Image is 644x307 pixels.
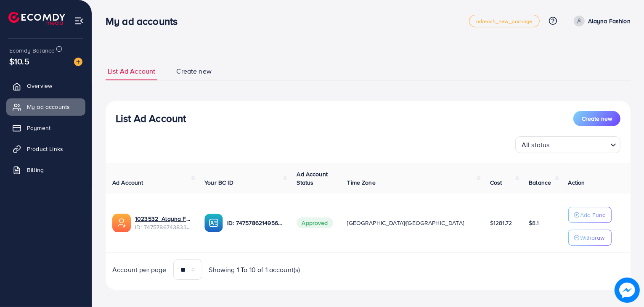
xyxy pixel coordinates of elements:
[27,124,50,132] span: Payment
[204,178,233,187] span: Your BC ID
[297,217,333,228] span: Approved
[74,58,82,66] img: image
[297,170,328,187] span: Ad Account Status
[6,161,85,178] a: Billing
[615,278,640,303] img: image
[529,178,551,187] span: Balance
[529,219,539,227] span: $8.1
[135,214,191,232] div: <span class='underline'>1023532_Alayna Fashion and Co_1740592250339</span></br>7475786743833362433
[6,119,85,136] a: Payment
[108,66,155,76] span: List Ad Account
[27,145,63,153] span: Product Links
[490,178,502,187] span: Cost
[9,55,29,67] span: $10.5
[27,82,52,90] span: Overview
[116,112,186,124] h3: List Ad Account
[112,214,131,232] img: ic-ads-acc.e4c84228.svg
[106,15,184,27] h3: My ad accounts
[135,223,191,231] span: ID: 7475786743833362433
[112,178,143,187] span: Ad Account
[520,139,551,151] span: All status
[209,265,300,275] span: Showing 1 To 10 of 1 account(s)
[515,136,620,153] div: Search for option
[6,98,85,115] a: My ad accounts
[580,233,605,243] p: Withdraw
[490,219,512,227] span: $1281.72
[568,207,612,223] button: Add Fund
[6,77,85,94] a: Overview
[469,15,540,27] a: adreach_new_package
[573,111,620,126] button: Create new
[204,214,223,232] img: ic-ba-acc.ded83a64.svg
[347,178,375,187] span: Time Zone
[27,166,44,174] span: Billing
[6,140,85,157] a: Product Links
[552,137,607,151] input: Search for option
[582,114,612,123] span: Create new
[9,46,55,55] span: Ecomdy Balance
[570,16,631,26] a: Alayna Fashion
[27,103,70,111] span: My ad accounts
[568,178,585,187] span: Action
[74,16,84,26] img: menu
[568,230,612,246] button: Withdraw
[476,19,533,24] span: adreach_new_package
[588,16,631,26] p: Alayna Fashion
[347,219,464,227] span: [GEOGRAPHIC_DATA]/[GEOGRAPHIC_DATA]
[227,218,283,228] p: ID: 7475786214956875777
[112,265,167,275] span: Account per page
[580,210,606,220] p: Add Fund
[176,66,212,76] span: Create new
[8,12,65,25] img: logo
[135,214,191,223] a: 1023532_Alayna Fashion and Co_1740592250339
